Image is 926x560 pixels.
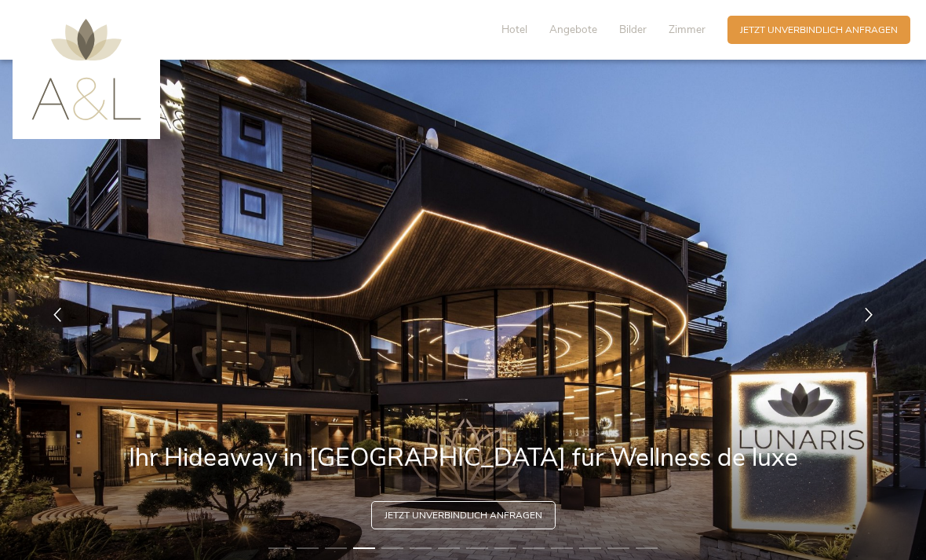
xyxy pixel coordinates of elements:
span: Hotel [501,22,527,37]
span: Jetzt unverbindlich anfragen [740,24,898,37]
img: AMONTI & LUNARIS Wellnessresort [31,19,141,120]
span: Angebote [549,22,597,37]
span: Jetzt unverbindlich anfragen [385,509,542,522]
span: Zimmer [669,22,705,37]
span: Bilder [619,22,647,37]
